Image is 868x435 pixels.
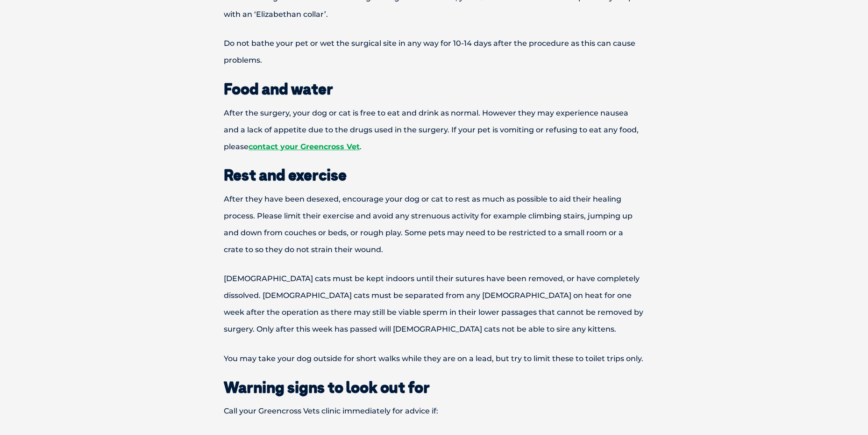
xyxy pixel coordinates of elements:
p: Do not bathe your pet or wet the surgical site in any way for 10-14 days after the procedure as t... [191,35,677,69]
p: [DEMOGRAPHIC_DATA] cats must be kept indoors until their sutures have been removed, or have compl... [191,270,677,338]
p: Call your Greencross Vets clinic immediately for advice if: [191,403,677,420]
a: contact your Greencross Vet [249,142,360,151]
p: After they have been desexed, encourage your dog or cat to rest as much as possible to aid their ... [191,191,677,258]
p: After the surgery, your dog or cat is free to eat and drink as normal. However they may experienc... [191,105,677,155]
strong: Warning signs to look out for [224,378,430,397]
strong: Food and water [224,80,333,98]
strong: Rest and exercise [224,166,347,184]
p: You may take your dog outside for short walks while they are on a lead, but try to limit these to... [191,350,677,367]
